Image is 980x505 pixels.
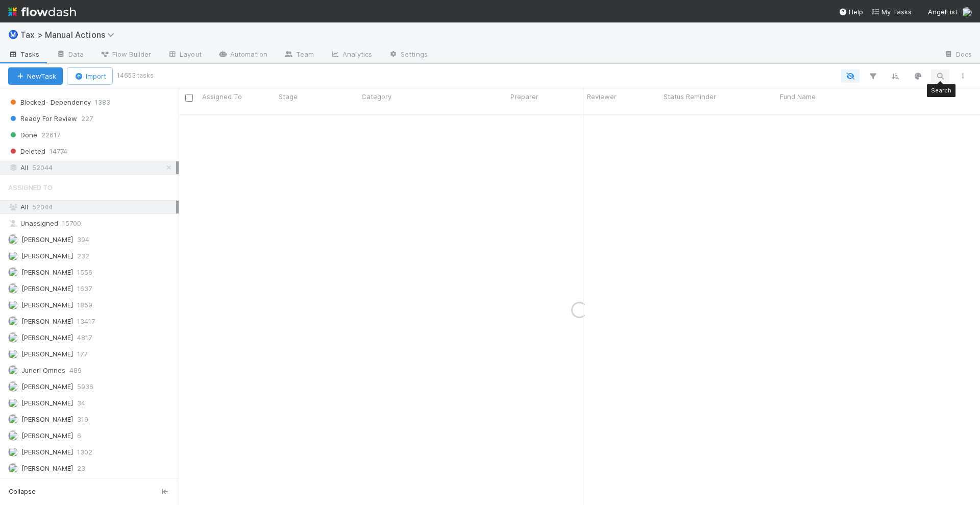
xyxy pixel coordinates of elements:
span: 4817 [77,331,92,344]
span: 5936 [77,380,93,393]
span: Reviewer [587,91,617,102]
img: avatar_7d33b4c2-6dd7-4bf3-9761-6f087fa0f5c6.png [8,430,18,441]
span: Collapse [9,487,36,496]
div: Unassigned [8,217,176,230]
img: avatar_cfa6ccaa-c7d9-46b3-b608-2ec56ecf97ad.png [8,283,18,294]
span: 52044 [32,203,53,211]
span: 23 [77,462,85,475]
span: [PERSON_NAME] [21,268,73,276]
small: 14653 tasks [117,71,154,80]
span: Deleted [8,145,45,158]
img: avatar_c8e523dd-415a-4cf0-87a3-4b787501e7b6.png [8,349,18,359]
span: 394 [77,233,89,246]
a: Layout [159,47,210,63]
img: avatar_37569647-1c78-4889-accf-88c08d42a236.png [8,447,18,457]
span: 1859 [77,299,92,311]
span: AngelList [928,8,958,16]
span: 1556 [77,266,92,279]
span: [PERSON_NAME] [21,464,73,472]
span: Category [361,91,391,102]
span: 227 [81,112,93,125]
span: 489 [69,364,82,377]
span: Flow Builder [100,49,151,59]
span: [PERSON_NAME] [21,301,73,309]
span: Ⓜ️ [8,30,18,39]
span: 6 [77,429,81,442]
span: 1383 [95,96,110,109]
span: Tax > Manual Actions [20,30,119,40]
span: 1637 [77,282,92,295]
a: Settings [380,47,436,63]
span: [PERSON_NAME] [21,448,73,456]
span: 319 [77,413,88,426]
div: All [8,161,176,174]
div: Help [839,7,863,17]
img: avatar_5106bb14-94e9-4897-80de-6ae81081f36d.png [8,398,18,408]
span: Fund Name [780,91,816,102]
img: avatar_e41e7ae5-e7d9-4d8d-9f56-31b0d7a2f4fd.png [8,300,18,310]
span: [PERSON_NAME] [21,235,73,244]
span: Tasks [8,49,40,59]
span: 232 [77,250,89,262]
span: [PERSON_NAME] [21,284,73,293]
span: 14774 [50,145,67,158]
a: Flow Builder [92,47,159,63]
span: Ready For Review [8,112,77,125]
span: 177 [77,348,87,360]
span: 22617 [41,129,60,141]
a: Docs [936,47,980,63]
span: Junerl Omnes [21,366,65,374]
img: avatar_55a2f090-1307-4765-93b4-f04da16234ba.png [8,234,18,245]
span: Blocked- Dependency [8,96,91,109]
span: 34 [77,397,85,410]
span: 15700 [62,217,81,230]
img: logo-inverted-e16ddd16eac7371096b0.svg [8,3,76,20]
span: 52044 [32,161,53,174]
a: Analytics [322,47,380,63]
input: Toggle All Rows Selected [185,94,193,102]
button: Import [67,67,113,85]
span: Done [8,129,37,141]
a: Data [48,47,92,63]
span: [PERSON_NAME] [21,252,73,260]
img: avatar_711f55b7-5a46-40da-996f-bc93b6b86381.png [8,332,18,343]
span: 1302 [77,446,92,459]
span: My Tasks [871,8,912,16]
span: Assigned To [202,91,242,102]
span: Preparer [510,91,538,102]
button: NewTask [8,67,63,85]
span: Assigned To [8,177,53,198]
img: avatar_66854b90-094e-431f-b713-6ac88429a2b8.png [8,381,18,392]
img: avatar_45ea4894-10ca-450f-982d-dabe3bd75b0b.png [8,251,18,261]
span: [PERSON_NAME] [21,382,73,391]
img: avatar_d45d11ee-0024-4901-936f-9df0a9cc3b4e.png [8,316,18,326]
a: My Tasks [871,7,912,17]
span: Stage [279,91,298,102]
img: avatar_04ed6c9e-3b93-401c-8c3a-8fad1b1fc72c.png [8,267,18,277]
img: avatar_de77a991-7322-4664-a63d-98ba485ee9e0.png [8,365,18,375]
a: Automation [210,47,276,63]
span: [PERSON_NAME] [21,350,73,358]
span: [PERSON_NAME] [21,415,73,423]
img: avatar_85833754-9fc2-4f19-a44b-7938606ee299.png [8,414,18,424]
img: avatar_cc3a00d7-dd5c-4a2f-8d58-dd6545b20c0d.png [8,463,18,473]
img: avatar_cc3a00d7-dd5c-4a2f-8d58-dd6545b20c0d.png [962,7,972,17]
a: Team [276,47,322,63]
div: All [8,201,176,213]
span: [PERSON_NAME] [21,399,73,407]
span: 13417 [77,315,95,328]
span: Status Reminder [664,91,716,102]
span: [PERSON_NAME] [21,333,73,342]
span: [PERSON_NAME] [21,317,73,325]
span: [PERSON_NAME] [21,431,73,440]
